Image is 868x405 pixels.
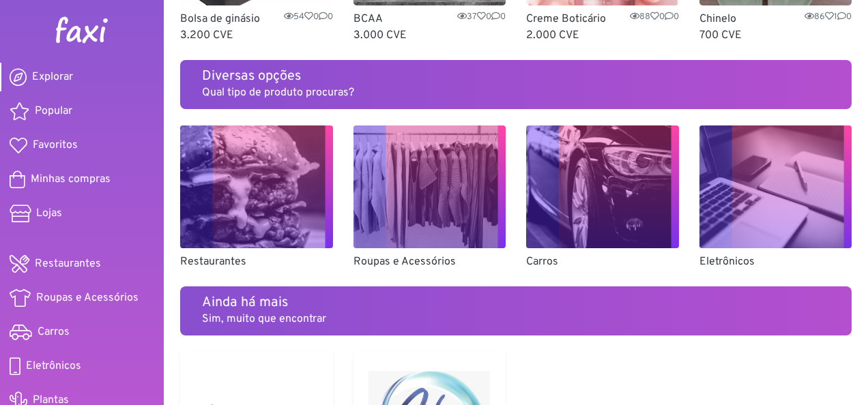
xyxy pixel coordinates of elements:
a: Carros Carros [526,125,679,270]
img: Roupas e Acessórios [353,125,506,248]
p: Sim, muito que encontrar [202,311,830,327]
p: Bolsa de ginásio [180,11,333,27]
span: Lojas [36,205,62,222]
img: Restaurantes [180,125,333,248]
p: Chinelo [699,11,852,27]
span: 37 0 0 [457,11,506,24]
img: Carros [526,125,679,248]
p: 700 CVE [699,27,852,44]
p: Carros [526,254,679,270]
p: 2.000 CVE [526,27,679,44]
p: BCAA [353,11,506,27]
p: 3.000 CVE [353,27,506,44]
p: Roupas e Acessórios [353,254,506,270]
p: 3.200 CVE [180,27,333,44]
a: Roupas e Acessórios Roupas e Acessórios [353,125,506,270]
span: 54 0 0 [284,11,333,24]
a: Eletrônicos Eletrônicos [699,125,852,270]
span: Restaurantes [35,256,101,272]
span: Favoritos [33,137,78,153]
span: Popular [35,103,72,119]
h5: Diversas opções [202,68,830,85]
span: Roupas e Acessórios [36,290,139,306]
span: 88 0 0 [630,11,679,24]
a: Restaurantes Restaurantes [180,125,333,270]
span: Minhas compras [31,171,111,187]
p: Restaurantes [180,254,333,270]
p: Creme Boticário [526,11,679,27]
span: Explorar [32,69,73,85]
span: Eletrônicos [26,358,81,374]
p: Eletrônicos [699,254,852,270]
span: 86 1 0 [805,11,852,24]
span: Carros [38,324,70,340]
h5: Ainda há mais [202,295,830,311]
p: Qual tipo de produto procuras? [202,85,830,101]
img: Eletrônicos [699,125,852,248]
